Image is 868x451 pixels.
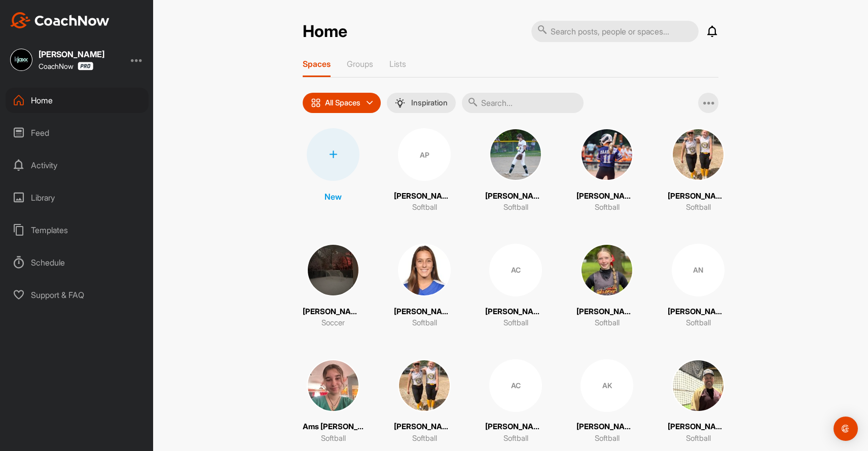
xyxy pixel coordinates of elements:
[303,244,364,329] a: [PERSON_NAME]Soccer
[668,128,729,213] a: [PERSON_NAME]Softball
[394,421,455,433] p: [PERSON_NAME]
[10,12,110,28] img: CoachNow
[303,306,364,318] p: [PERSON_NAME]
[39,50,104,58] div: [PERSON_NAME]
[303,421,364,433] p: Ams [PERSON_NAME]
[489,244,542,296] div: AC
[834,417,858,441] div: Open Intercom Messenger
[398,359,451,412] img: square_b6922ae8d36174e72140729afe714ccf.jpg
[581,244,633,296] img: square_02b00c55a83dea695654942cc61c4cdb.jpg
[576,421,637,433] p: [PERSON_NAME]
[324,191,342,203] p: New
[668,191,729,202] p: [PERSON_NAME]
[595,317,620,329] p: Softball
[412,317,437,329] p: Softball
[307,244,359,296] img: square_8bcd358d8c0e821f54ce8b2301a7c7c0.jpg
[10,49,32,71] img: square_0136b0df2920a65f91296e7cbcc97c63.jpg
[503,433,528,444] p: Softball
[503,202,528,213] p: Softball
[576,244,637,329] a: [PERSON_NAME]Softball
[6,88,149,113] div: Home
[303,22,347,42] h2: Home
[686,202,711,213] p: Softball
[531,21,699,42] input: Search posts, people or spaces...
[412,202,437,213] p: Softball
[6,282,149,308] div: Support & FAQ
[581,359,633,412] div: AK
[6,185,149,210] div: Library
[576,191,637,202] p: [PERSON_NAME]
[462,93,584,113] input: Search...
[325,99,360,107] p: All Spaces
[686,317,711,329] p: Softball
[307,359,359,412] img: square_4d09fc425e9d626d9d6fa3ac47324737.jpg
[78,62,93,70] img: CoachNow Pro
[412,433,437,444] p: Softball
[485,421,546,433] p: [PERSON_NAME]
[394,359,455,444] a: [PERSON_NAME]Softball
[503,317,528,329] p: Softball
[672,359,725,412] img: square_c6a38c8c7c0b6fc70ac590fae062e55a.jpg
[303,59,331,69] p: Spaces
[394,244,455,329] a: [PERSON_NAME]Softball
[485,191,546,202] p: [PERSON_NAME]
[576,128,637,213] a: [PERSON_NAME]Softball
[394,306,455,318] p: [PERSON_NAME]
[321,433,346,444] p: Softball
[668,359,729,444] a: [PERSON_NAME]Softball
[686,433,711,444] p: Softball
[6,250,149,275] div: Schedule
[489,128,542,181] img: square_fa47ed5e8e3cac605fafa988b01ef766.jpg
[668,244,729,329] a: AN[PERSON_NAME]Softball
[321,317,345,329] p: Soccer
[485,244,546,329] a: AC[PERSON_NAME]Softball
[39,62,93,70] div: CoachNow
[595,202,620,213] p: Softball
[6,217,149,243] div: Templates
[398,128,451,181] div: AP
[347,59,373,69] p: Groups
[311,98,321,108] img: icon
[576,306,637,318] p: [PERSON_NAME]
[489,359,542,412] div: AC
[668,421,729,433] p: [PERSON_NAME]
[6,120,149,145] div: Feed
[411,99,448,107] p: Inspiration
[485,359,546,444] a: AC[PERSON_NAME]Softball
[389,59,406,69] p: Lists
[485,128,546,213] a: [PERSON_NAME]Softball
[394,191,455,202] p: [PERSON_NAME]
[581,128,633,181] img: square_edb106e32a84b92b725c75897f30093a.jpg
[576,359,637,444] a: AK[PERSON_NAME]Softball
[485,306,546,318] p: [PERSON_NAME]
[398,244,451,296] img: square_20a48514a6324dd2ef966a95d852e1db.jpg
[672,128,725,181] img: square_b6922ae8d36174e72140729afe714ccf.jpg
[668,306,729,318] p: [PERSON_NAME]
[395,98,405,108] img: menuIcon
[595,433,620,444] p: Softball
[303,359,364,444] a: Ams [PERSON_NAME]Softball
[6,153,149,178] div: Activity
[672,244,725,296] div: AN
[394,128,455,213] a: AP[PERSON_NAME]Softball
